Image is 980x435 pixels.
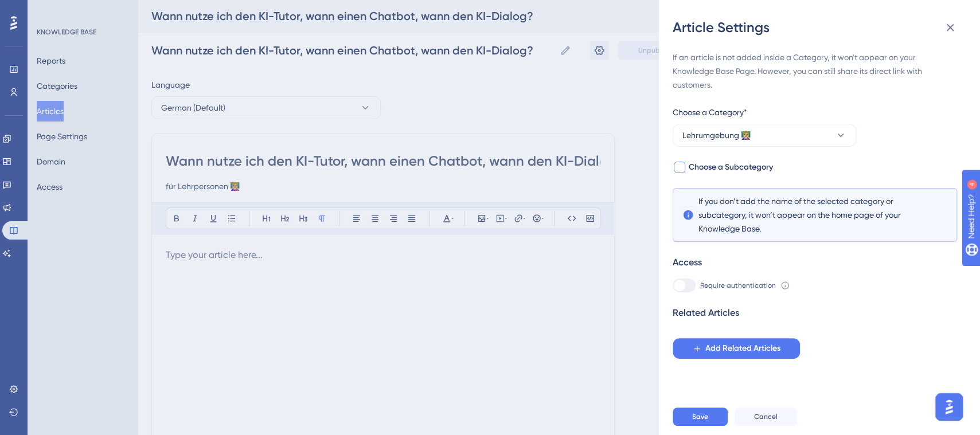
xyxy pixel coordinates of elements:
[673,338,800,359] button: Add Related Articles
[700,281,776,290] span: Require authentication
[698,194,931,236] span: If you don’t add the name of the selected category or subcategory, it won’t appear on the home pa...
[673,18,966,37] div: Article Settings
[673,407,728,426] button: Save
[932,390,966,424] iframe: To enrich screen reader interactions, please activate Accessibility in Grammarly extension settings
[754,412,778,421] span: Cancel
[692,412,708,421] span: Save
[673,105,747,119] span: Choose a Category*
[673,50,957,92] div: If an article is not added inside a Category, it won't appear on your Knowledge Base Page. Howeve...
[682,128,751,142] span: Lehrumgebung 👩🏼‍🏫
[673,124,856,147] button: Lehrumgebung 👩🏼‍🏫
[673,306,739,320] div: Related Articles
[705,342,780,355] span: Add Related Articles
[673,256,702,269] div: Access
[689,160,773,174] span: Choose a Subcategory
[27,3,72,17] span: Need Help?
[735,407,797,426] button: Cancel
[80,6,83,15] div: 4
